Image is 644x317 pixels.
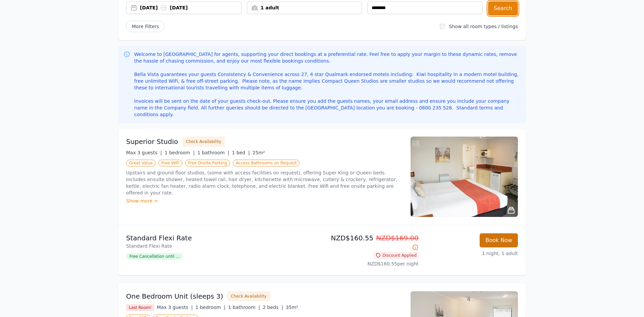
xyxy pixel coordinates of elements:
[126,304,154,311] span: Last Room!
[197,150,229,155] span: 1 bathroom |
[182,137,225,147] button: Check Availability
[286,305,298,310] span: 35m²
[126,169,402,196] p: Upstairs and ground floor studios, (some with access facilities on request), offering Super King ...
[228,305,260,310] span: 1 bathroom |
[126,233,319,243] p: Standard Flexi Rate
[126,137,178,146] h3: Superior Studio
[488,1,518,15] button: Search
[376,234,419,242] span: NZD$169.00
[263,305,283,310] span: 2 beds |
[196,305,226,310] span: 1 bedroom |
[185,160,230,166] span: Free Onsite Parking
[449,24,518,29] label: Show all room types / listings
[480,233,518,247] button: Book Now
[233,160,300,166] span: Access Bathrooms on Request
[134,51,521,118] p: Welcome to [GEOGRAPHIC_DATA] for agents, supporting your direct bookings at a preferential rate. ...
[227,291,270,301] button: Check Availability
[126,197,402,204] div: Show more >
[374,252,419,259] span: Discount Applied
[424,250,518,257] p: 1 night, 1 adult
[253,150,265,155] span: 25m²
[126,21,165,32] span: More Filters
[157,305,193,310] span: Max 3 guests |
[165,150,195,155] span: 1 bedroom |
[140,4,241,11] div: [DATE] [DATE]
[247,4,362,11] div: 1 adult
[325,233,419,252] p: NZD$160.55
[126,243,319,249] p: Standard Flexi Rate
[158,160,182,166] span: Free WiFi
[126,160,156,166] span: Great Value
[232,150,250,155] span: 1 bed |
[325,260,419,267] p: NZD$160.55 per night
[126,253,183,260] span: Free Cancellation until ...
[126,292,223,301] h3: One Bedroom Unit (sleeps 3)
[126,150,162,155] span: Max 3 guests |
